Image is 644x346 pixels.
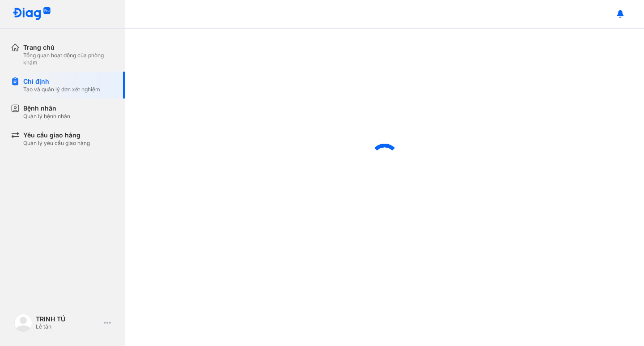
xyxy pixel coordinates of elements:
[36,323,100,330] div: Lễ tân
[23,131,90,140] div: Yêu cầu giao hàng
[23,104,70,113] div: Bệnh nhân
[36,315,100,323] div: TRINH TÚ
[23,86,100,93] div: Tạo và quản lý đơn xét nghiệm
[23,140,90,147] div: Quản lý yêu cầu giao hàng
[23,52,114,66] div: Tổng quan hoạt động của phòng khám
[13,7,51,21] img: logo
[23,113,70,120] div: Quản lý bệnh nhân
[14,314,32,332] img: logo
[23,43,114,52] div: Trang chủ
[23,77,100,86] div: Chỉ định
